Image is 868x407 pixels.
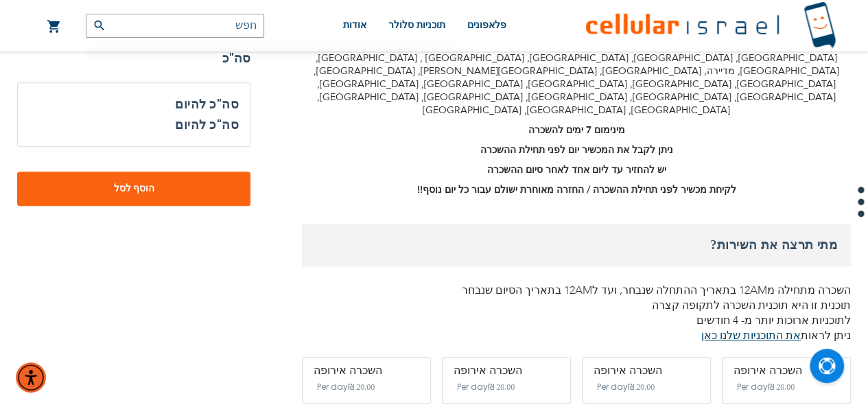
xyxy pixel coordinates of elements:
[628,382,655,392] span: ‏20.00 ₪
[17,48,250,69] strong: סה"כ
[768,382,795,392] span: ‏20.00 ₪
[737,381,768,393] span: Per day
[388,20,445,30] span: תוכניות סלולר
[16,362,46,393] div: תפריט נגישות
[597,381,628,393] span: Per day
[343,20,366,30] span: אודות
[17,172,250,206] button: הוסף לסל
[528,124,625,137] strong: מינימום 7 ימים להשכרה
[734,364,839,377] div: השכרה אירופה
[467,20,506,30] span: פלאפונים
[62,182,205,196] span: הוסף לסל
[86,14,264,38] input: חפש
[314,364,419,377] div: השכרה אירופה
[348,382,375,392] span: ‏20.00 ₪
[480,143,673,156] strong: ניתן לקבל את המכשיר יום לפני תחילת ההשכרה
[701,328,801,343] a: את התוכניות שלנו כאן
[175,115,239,135] h3: סה"כ להיום
[302,283,851,298] p: השכרה מתחילה מ12AM בתאריך ההתחלה שנבחר, ועד ל12AM בתאריך הסיום שנבחר
[302,298,851,343] p: תוכנית זו היא תוכנית השכרה לתקופה קצרה לתוכניות ארוכות יותר מ- 4 חודשים ניתן לראות
[586,1,836,50] img: לוגו סלולר ישראל
[417,183,736,196] strong: לקיחת מכשיר לפני תחילת ההשכרה / החזרה מאוחרת ישולם עבור כל יום נוסף!!
[29,94,239,115] h3: סה"כ להיום
[594,364,699,377] div: השכרה אירופה
[302,224,851,266] h3: מתי תרצה את השירות?
[317,381,348,393] span: Per day
[454,364,559,377] div: השכרה אירופה
[488,382,515,392] span: ‏20.00 ₪
[487,163,666,176] strong: יש להחזיר עד ליום אחד לאחר סיום ההשכרה
[457,381,488,393] span: Per day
